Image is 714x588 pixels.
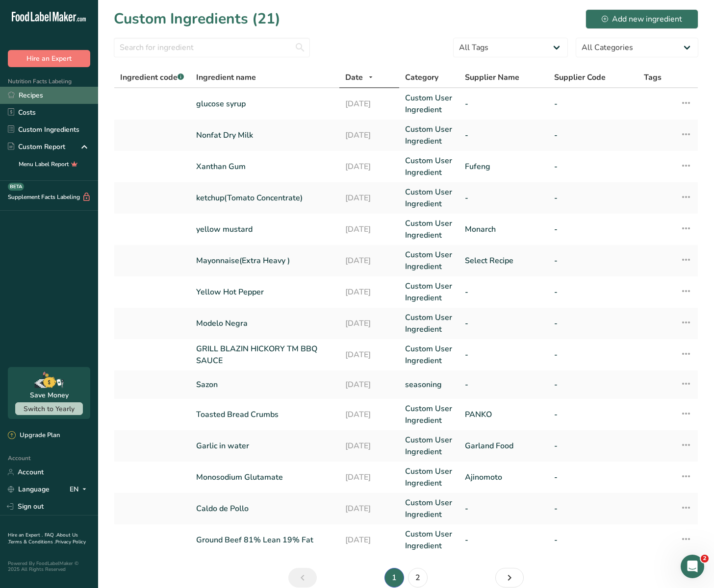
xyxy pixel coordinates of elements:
span: Tags [644,72,662,83]
a: Custom User Ingredient [405,497,453,520]
a: Page 2. [408,568,428,588]
a: Nonfat Dry Milk [196,129,333,141]
a: Caldo de Pollo [196,503,333,514]
a: Custom User Ingredient [405,465,453,489]
a: Custom User Ingredient [405,155,453,178]
a: Garlic in water [196,440,333,452]
a: - [465,318,543,329]
a: - [554,129,632,141]
a: seasoning [405,379,453,391]
div: Upgrade Plan [8,431,60,441]
a: - [554,98,632,110]
a: [DATE] [345,471,393,483]
a: glucose syrup [196,98,333,110]
button: Add new ingredient [586,9,698,29]
button: Switch to Yearly [15,402,83,415]
a: Yellow Hot Pepper [196,286,333,298]
span: Supplier Name [465,72,519,83]
a: [DATE] [345,192,393,204]
div: EN [70,484,90,495]
a: Custom User Ingredient [405,186,453,210]
a: - [465,379,543,391]
a: - [465,98,543,110]
a: Mayonnaise(Extra Heavy ) [196,255,333,267]
span: Date [345,72,363,83]
a: [DATE] [345,440,393,452]
a: - [554,318,632,329]
a: About Us . [8,532,78,545]
a: - [554,379,632,391]
a: Select Recipe [465,255,543,267]
span: Ingredient name [196,72,256,83]
a: Custom User Ingredient [405,280,453,304]
a: [DATE] [345,349,393,361]
a: - [554,471,632,483]
a: [DATE] [345,255,393,267]
input: Search for ingredient [114,38,310,57]
a: PANKO [465,409,543,420]
a: [DATE] [345,286,393,298]
a: Custom User Ingredient [405,343,453,367]
a: Sazon [196,379,333,391]
a: - [554,192,632,204]
h1: Custom Ingredients (21) [114,8,280,30]
span: Supplier Code [554,72,606,83]
a: - [465,534,543,546]
a: yellow mustard [196,223,333,235]
a: Language [8,481,50,498]
a: ketchup(Tomato Concentrate) [196,192,333,204]
button: Hire an Expert [8,50,90,67]
div: BETA [8,183,24,191]
a: Custom User Ingredient [405,434,453,458]
a: - [465,129,543,141]
a: Hire an Expert . [8,532,43,539]
a: - [465,503,543,514]
a: - [465,349,543,361]
a: Custom User Ingredient [405,528,453,552]
span: Ingredient code [120,72,184,83]
a: - [554,286,632,298]
a: [DATE] [345,379,393,391]
a: Custom User Ingredient [405,123,453,147]
a: [DATE] [345,409,393,420]
a: Custom User Ingredient [405,218,453,241]
a: FAQ . [45,532,56,539]
a: Toasted Bread Crumbs [196,409,333,420]
a: Custom User Ingredient [405,249,453,272]
a: [DATE] [345,534,393,546]
a: Next [495,568,524,588]
a: Privacy Policy [55,539,86,545]
a: - [465,192,543,204]
a: Custom User Ingredient [405,403,453,426]
div: Add new ingredient [602,13,682,25]
a: Fufeng [465,161,543,172]
a: Custom User Ingredient [405,92,453,116]
iframe: Intercom live chat [681,555,704,578]
a: - [554,534,632,546]
a: [DATE] [345,98,393,110]
a: [DATE] [345,503,393,514]
a: - [554,161,632,172]
span: 2 [701,555,709,563]
a: [DATE] [345,223,393,235]
a: Garland Food [465,440,543,452]
a: Terms & Conditions . [8,539,55,545]
div: Powered By FoodLabelMaker © 2025 All Rights Reserved [8,561,90,572]
a: - [554,349,632,361]
a: [DATE] [345,318,393,329]
a: - [554,223,632,235]
a: Previous [288,568,317,588]
div: Custom Report [8,142,65,152]
span: Switch to Yearly [24,404,75,414]
span: Category [405,72,438,83]
a: - [554,503,632,514]
a: Ground Beef 81% Lean 19% Fat [196,534,333,546]
a: - [554,255,632,267]
a: Xanthan Gum [196,161,333,172]
a: - [554,409,632,420]
a: - [554,440,632,452]
a: GRILL BLAZIN HICKORY TM BBQ SAUCE [196,343,333,367]
a: - [465,286,543,298]
a: [DATE] [345,161,393,172]
a: Ajinomoto [465,471,543,483]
